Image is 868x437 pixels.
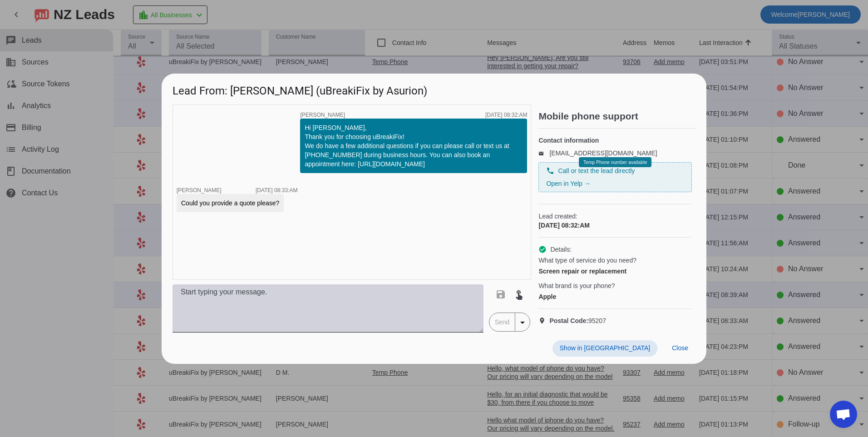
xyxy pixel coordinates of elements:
mat-icon: phone [546,167,554,175]
span: What brand is your phone? [538,281,615,290]
div: Hi [PERSON_NAME], Thank you for choosing uBreakiFix! We do have a few additional questions if you... [305,123,523,169]
span: [PERSON_NAME] [300,112,345,118]
button: Show in [GEOGRAPHIC_DATA] [552,340,657,357]
div: Open chat [830,401,857,428]
span: [PERSON_NAME] [177,187,222,194]
h2: Mobile phone support [538,112,695,121]
span: Show in [GEOGRAPHIC_DATA] [560,344,650,352]
mat-icon: email [538,151,549,155]
span: Temp Phone number available [583,160,647,165]
mat-icon: check_circle [538,245,547,253]
span: Lead created: [538,212,692,221]
strong: Postal Code: [549,317,588,324]
span: Details: [550,245,572,254]
mat-icon: location_on [538,317,549,324]
span: 95207 [549,316,606,325]
h1: Lead From: [PERSON_NAME] (uBreakiFix by Asurion) [162,74,706,104]
mat-icon: touch_app [513,289,524,300]
mat-icon: arrow_drop_down [517,317,528,328]
div: Could you provide a quote please? [181,199,279,208]
div: Apple [538,292,692,301]
div: [DATE] 08:32:AM [485,112,527,118]
a: Open in Yelp → [546,180,590,187]
div: [DATE] 08:32:AM [538,221,692,230]
span: Close [672,344,688,352]
div: Screen repair or replacement [538,267,692,276]
h4: Contact information [538,136,692,145]
div: [DATE] 08:33:AM [256,188,297,193]
button: Close [665,340,695,357]
span: Call or text the lead directly [558,166,635,175]
span: What type of service do you need? [538,256,636,265]
a: [EMAIL_ADDRESS][DOMAIN_NAME] [549,149,657,157]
